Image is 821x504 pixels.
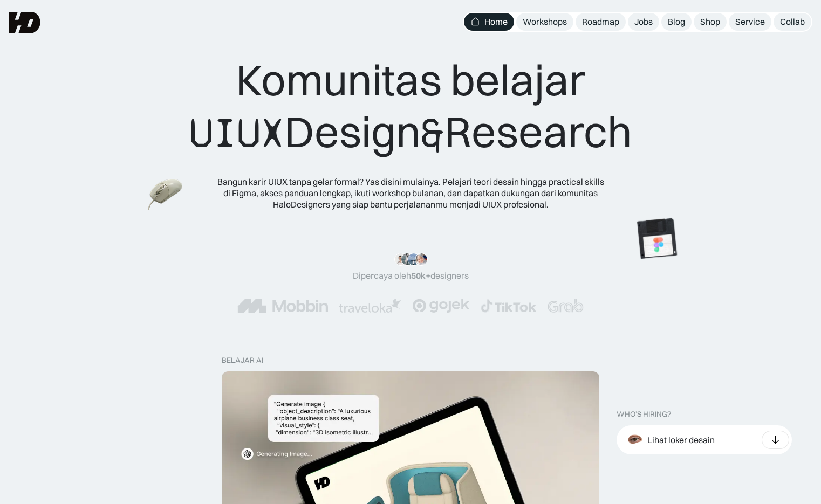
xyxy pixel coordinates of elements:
div: Jobs [634,16,653,27]
a: Service [729,13,771,31]
div: belajar ai [222,356,263,365]
div: Service [735,16,765,27]
a: Home [464,13,514,31]
div: Lihat loker desain [647,434,715,446]
a: Blog [661,13,692,31]
div: Collab [780,16,805,27]
a: Collab [774,13,811,31]
div: Komunitas belajar Design Research [189,54,632,159]
div: Shop [700,16,720,27]
span: 50k+ [411,270,430,281]
a: Shop [694,13,727,31]
div: Home [484,16,508,27]
div: WHO’S HIRING? [617,410,671,419]
a: Workshops [516,13,573,31]
a: Roadmap [576,13,626,31]
div: Blog [668,16,685,27]
div: Bangun karir UIUX tanpa gelar formal? Yas disini mulainya. Pelajari teori desain hingga practical... [216,176,605,210]
span: & [421,107,444,159]
span: UIUX [189,107,284,159]
div: Roadmap [582,16,619,27]
div: Workshops [523,16,567,27]
a: Jobs [628,13,659,31]
div: Dipercaya oleh designers [353,270,469,281]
